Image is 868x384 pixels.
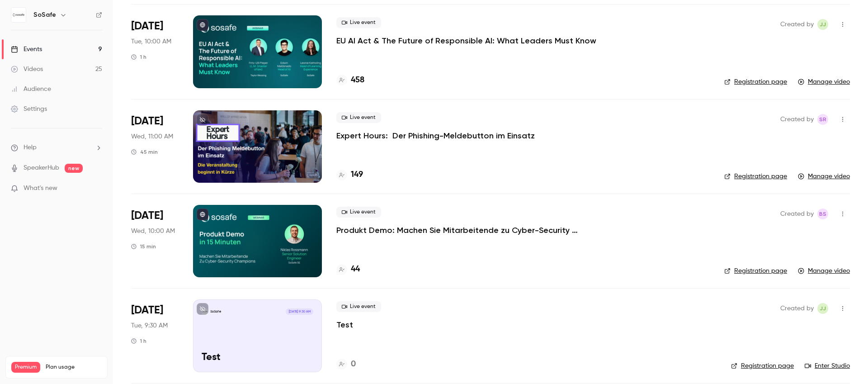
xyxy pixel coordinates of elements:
[336,263,360,275] a: 44
[798,266,850,275] a: Manage video
[131,243,156,250] div: 15 min
[336,35,596,46] a: EU AI Act & The Future of Responsible AI: What Leaders Must Know
[819,114,826,125] span: SR
[131,114,163,128] span: [DATE]
[351,74,364,86] h4: 458
[131,321,168,330] span: Tue, 9:30 AM
[780,114,814,125] span: Created by
[336,17,381,28] span: Live event
[351,263,360,275] h4: 44
[202,352,313,364] p: Test
[11,65,43,74] div: Videos
[131,37,171,46] span: Tue, 10:00 AM
[336,74,364,86] a: 458
[131,19,163,33] span: [DATE]
[131,227,175,236] span: Wed, 10:00 AM
[798,77,850,86] a: Manage video
[131,15,179,88] div: Jun 3 Tue, 10:00 AM (Europe/Berlin)
[780,303,814,314] span: Created by
[817,303,828,314] span: Jasmine Jalava
[131,148,158,156] div: 45 min
[780,19,814,30] span: Created by
[351,358,356,370] h4: 0
[724,172,787,181] a: Registration page
[336,130,535,141] a: Expert Hours: Der Phishing-Meldebutton im Einsatz
[817,209,828,219] span: Beatrix Schneider
[46,364,102,371] span: Plan usage
[11,8,26,22] img: SoSafe
[65,164,83,173] span: new
[731,361,794,370] a: Registration page
[24,163,59,173] a: SpeakerHub
[724,77,787,86] a: Registration page
[131,205,179,277] div: May 28 Wed, 10:00 AM (Europe/Berlin)
[351,169,363,181] h4: 149
[131,299,179,372] div: May 27 Tue, 9:30 AM (Europe/Berlin)
[193,299,322,372] a: Test SoSafe[DATE] 9:30 AMTest
[819,209,826,219] span: BS
[336,319,353,330] a: Test
[33,10,56,19] h6: SoSafe
[131,110,179,183] div: May 28 Wed, 11:00 AM (Europe/Berlin)
[131,132,173,141] span: Wed, 11:00 AM
[817,19,828,30] span: Jasmine Jalava
[24,143,37,152] span: Help
[210,309,222,314] p: SoSafe
[820,19,826,30] span: JJ
[336,225,608,236] a: Produkt Demo: Machen Sie Mitarbeitende zu Cyber-Security Champions
[805,361,850,370] a: Enter Studio
[131,53,146,61] div: 1 h
[24,184,57,193] span: What's new
[336,207,381,218] span: Live event
[336,112,381,123] span: Live event
[131,303,163,318] span: [DATE]
[820,303,826,314] span: JJ
[131,209,163,223] span: [DATE]
[286,308,313,315] span: [DATE] 9:30 AM
[91,185,102,193] iframe: Noticeable Trigger
[11,143,102,152] li: help-dropdown-opener
[11,85,51,94] div: Audience
[817,114,828,125] span: Stephan Rausch
[798,172,850,181] a: Manage video
[780,209,814,219] span: Created by
[336,358,356,370] a: 0
[11,45,42,54] div: Events
[724,266,787,275] a: Registration page
[336,301,381,312] span: Live event
[336,169,363,181] a: 149
[11,104,47,114] div: Settings
[131,337,146,345] div: 1 h
[11,362,40,373] span: Premium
